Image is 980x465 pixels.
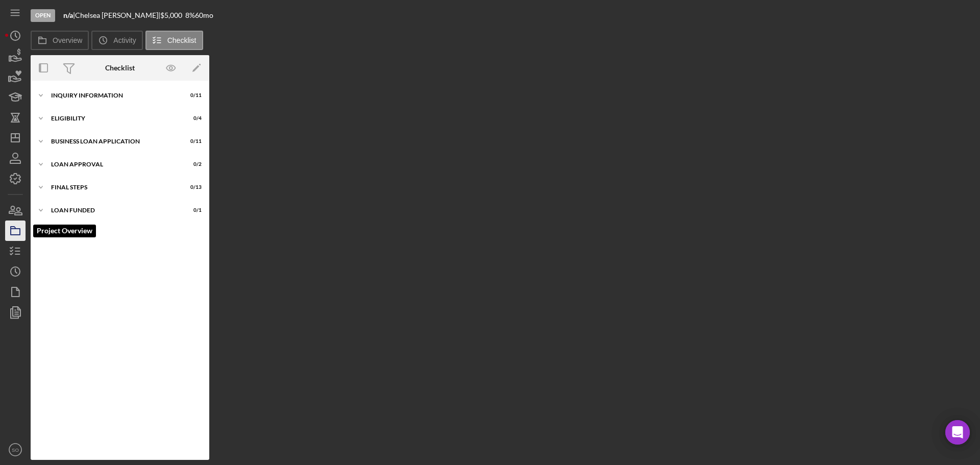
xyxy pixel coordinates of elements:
div: Checklist [105,64,135,72]
div: 60 mo [195,11,213,19]
div: 0 / 13 [183,184,202,190]
b: n/a [63,11,73,19]
div: BUSINESS LOAN APPLICATION [51,138,176,144]
div: 0 / 4 [183,115,202,121]
label: Checklist [167,36,197,44]
div: 0 / 11 [183,92,202,99]
div: Loan Approval [51,161,176,167]
div: 0 / 1 [183,207,202,213]
button: Checklist [145,31,203,50]
div: LOAN FUNDED [51,207,176,213]
div: Eligibility [51,115,176,121]
label: Activity [113,36,136,44]
div: Final Steps [51,184,176,190]
div: Open Intercom Messenger [945,420,970,445]
span: $5,000 [160,11,182,19]
text: SO [12,447,19,453]
div: Chelsea [PERSON_NAME] | [75,11,160,19]
button: SO [5,439,26,460]
div: 8 % [185,11,195,19]
button: Overview [31,31,89,50]
button: Activity [91,31,142,50]
div: | [63,11,75,19]
div: Open [31,9,55,22]
div: 0 / 2 [183,161,202,167]
label: Overview [53,36,82,44]
div: INQUIRY INFORMATION [51,92,176,99]
div: 0 / 11 [183,138,202,144]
